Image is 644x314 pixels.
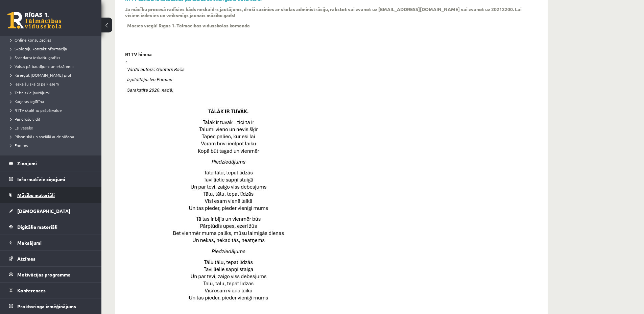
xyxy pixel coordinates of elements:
[7,12,62,29] a: Rīgas 1. Tālmācības vidusskola
[17,256,35,262] span: Atzīmes
[10,134,95,140] a: Pilsoniskā un sociālā audzināšana
[159,22,250,28] p: Rīgas 1. Tālmācības vidusskolas komanda
[17,271,71,277] span: Motivācijas programma
[9,251,93,266] a: Atzīmes
[10,64,74,69] span: Valsts pārbaudījumi un eksāmeni
[10,72,95,78] a: Kā iegūt [DOMAIN_NAME] prof
[9,187,93,203] a: Mācību materiāli
[10,90,50,95] span: Tehniskie jautājumi
[10,107,95,113] a: R1TV skolēnu pašpārvalde
[9,235,93,250] a: Maksājumi
[10,107,62,113] span: R1TV skolēnu pašpārvalde
[17,224,57,230] span: Digitālie materiāli
[17,192,55,198] span: Mācību materiāli
[10,125,95,131] a: Esi vesels!
[127,22,158,28] p: Mācies viegli!
[17,171,93,187] legend: Informatīvie ziņojumi
[17,155,93,171] legend: Ziņojumi
[9,267,93,282] a: Motivācijas programma
[10,99,44,104] span: Karjeras izglītība
[10,81,59,87] span: Ieskaišu skaits pa klasēm
[10,55,60,60] span: Standarta ieskaišu grafiks
[10,125,33,130] span: Esi vesels!
[17,208,70,214] span: [DEMOGRAPHIC_DATA]
[10,72,72,78] span: Kā iegūt [DOMAIN_NAME] prof
[10,54,95,61] a: Standarta ieskaišu grafiks
[125,51,152,57] p: R1TV himna
[9,203,93,219] a: [DEMOGRAPHIC_DATA]
[10,90,95,96] a: Tehniskie jautājumi
[10,116,95,122] a: Par drošu vidi!
[10,116,40,122] span: Par drošu vidi!
[9,171,93,187] a: Informatīvie ziņojumi
[10,37,95,43] a: Online konsultācijas
[10,142,95,148] a: Forums
[10,63,95,69] a: Valsts pārbaudījumi un eksāmeni
[10,98,95,104] a: Karjeras izglītība
[10,37,51,43] span: Online konsultācijas
[10,143,28,148] span: Forums
[10,134,74,139] span: Pilsoniskā un sociālā audzināšana
[125,6,527,18] p: Ja mācību procesā radīsies kāds neskaidrs jautājums, droši sazinies ar skolas administrāciju, rak...
[10,46,67,51] span: Skolotāju kontaktinformācija
[9,155,93,171] a: Ziņojumi
[10,46,95,52] a: Skolotāju kontaktinformācija
[9,283,93,298] a: Konferences
[9,219,93,235] a: Digitālie materiāli
[9,298,93,314] a: Proktoringa izmēģinājums
[17,235,93,250] legend: Maksājumi
[17,287,46,293] span: Konferences
[10,81,95,87] a: Ieskaišu skaits pa klasēm
[17,303,76,309] span: Proktoringa izmēģinājums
